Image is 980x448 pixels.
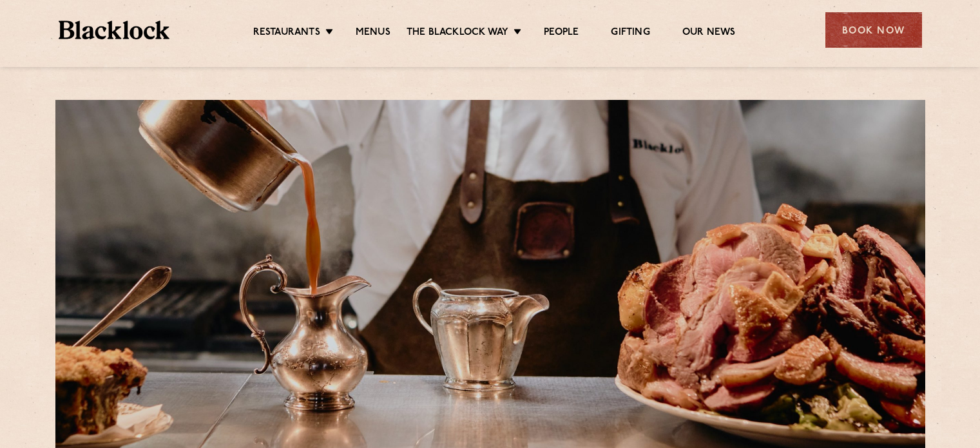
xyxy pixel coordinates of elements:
a: Gifting [611,26,649,41]
div: Book Now [825,12,922,48]
a: The Blacklock Way [407,26,508,41]
a: Menus [356,26,390,41]
a: People [544,26,579,41]
a: Restaurants [253,26,320,41]
img: BL_Textured_Logo-footer-cropped.svg [59,21,170,39]
a: Our News [682,26,736,41]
